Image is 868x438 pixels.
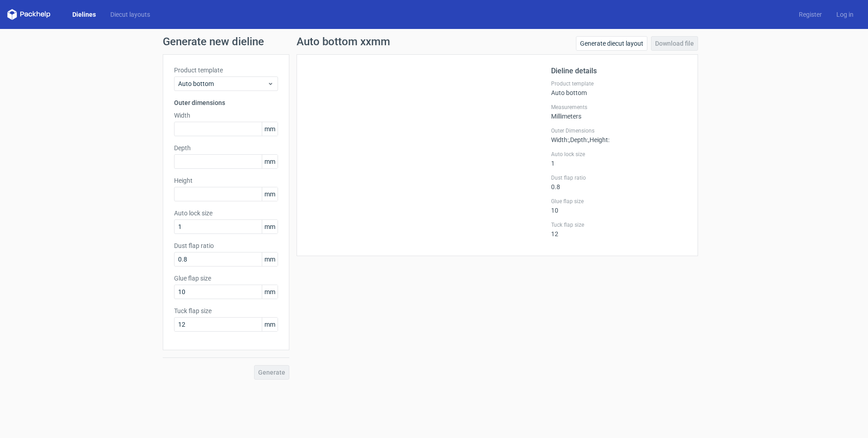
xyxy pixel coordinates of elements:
label: Measurements [551,104,687,111]
label: Depth [174,143,278,152]
label: Glue flap size [551,198,687,205]
span: Width : [551,136,569,143]
label: Height [174,176,278,185]
a: Log in [829,10,861,19]
label: Tuck flap size [174,306,278,315]
span: mm [262,122,278,136]
label: Auto lock size [174,209,278,218]
div: 0.8 [551,174,687,190]
div: 12 [551,221,687,238]
label: Auto lock size [551,151,687,158]
h1: Generate new dieline [163,36,705,47]
span: , Height : [588,136,609,143]
label: Dust flap ratio [551,174,687,181]
div: 10 [551,198,687,214]
span: mm [262,187,278,201]
a: Diecut layouts [103,10,157,19]
h1: Auto bottom xxmm [297,36,390,47]
span: mm [262,220,278,233]
div: Auto bottom [551,80,687,96]
a: Generate diecut layout [576,36,647,51]
a: Dielines [65,10,103,19]
label: Glue flap size [174,274,278,283]
label: Product template [174,66,278,75]
span: Auto bottom [178,79,267,88]
span: , Depth : [569,136,588,143]
a: Register [792,10,829,19]
label: Dust flap ratio [174,241,278,250]
label: Width [174,111,278,120]
label: Tuck flap size [551,221,687,229]
div: 1 [551,151,687,167]
span: mm [262,318,278,331]
label: Product template [551,80,687,87]
label: Outer Dimensions [551,127,687,134]
span: mm [262,155,278,168]
span: mm [262,252,278,266]
span: mm [262,285,278,299]
h3: Outer dimensions [174,98,278,107]
h2: Dieline details [551,66,687,76]
div: Millimeters [551,104,687,120]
